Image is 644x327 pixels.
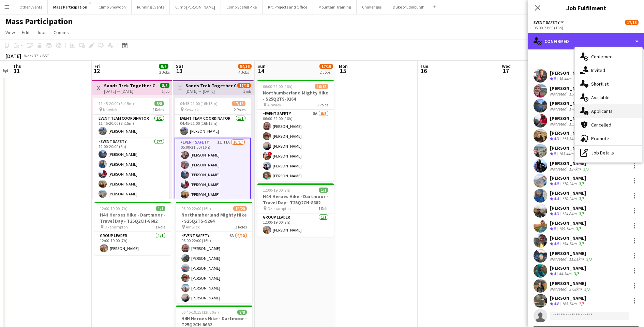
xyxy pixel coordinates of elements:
button: Climb [PERSON_NAME] [170,0,221,14]
span: 3 Roles [317,102,328,107]
div: Promote [575,132,642,145]
span: Jobs [36,29,47,35]
span: 06:00-22:00 (16h) [263,84,293,89]
span: 16 [419,67,428,75]
app-job-card: 12:00-19:00 (7h)1/1H4H Heroes Hike - Dartmoor - Travel Day - T25Q2CH-8682 Okehampton1 RoleGroup L... [94,202,171,255]
div: [PERSON_NAME] [550,280,591,286]
button: Running Events [132,0,170,14]
div: 189.1km [557,226,575,232]
span: 5 [554,226,556,231]
span: Thu [13,63,21,69]
app-card-role: Event Team Coordinator1/104:45-21:00 (16h15m)[PERSON_NAME] [175,115,251,138]
span: 06:00-22:00 (16h) [181,206,211,211]
div: Cancelled [575,118,642,132]
a: Jobs [34,28,49,37]
span: Comms [54,29,69,35]
span: Keswick [103,107,117,112]
span: Week 37 [23,53,40,58]
div: Not rated [550,256,568,262]
div: 04:45-21:00 (16h15m)17/18 Keswick2 RolesEvent Team Coordinator1/104:45-21:00 (16h15m)[PERSON_NAME... [175,98,251,199]
span: 8/8 [160,83,169,88]
span: 1/1 [319,188,328,193]
div: 156.8km [568,91,585,96]
app-card-role: Event Safety7/712:00-20:00 (8h)[PERSON_NAME][PERSON_NAME][PERSON_NAME][PERSON_NAME][PERSON_NAME] [93,138,169,220]
span: 1/1 [156,206,165,211]
div: [PERSON_NAME] [550,100,593,106]
span: Wed [502,63,511,69]
div: [PERSON_NAME] [550,160,590,166]
div: 115.3km [560,136,578,142]
div: [PERSON_NAME] [550,235,586,241]
span: Fri [94,63,100,69]
div: 4 Jobs [238,70,251,75]
span: 4.3 [554,136,559,141]
div: Available [575,91,642,104]
app-job-card: 06:00-22:00 (16h)16/18Northumberland Mighty Hike - S25Q2TS-9264 Alnwick3 RolesEvent Safety8A6/806... [257,80,334,181]
div: Not rated [550,166,568,172]
div: Confirmed [575,50,642,63]
div: [PERSON_NAME] [550,190,586,196]
div: [PERSON_NAME] [550,265,586,271]
div: [PERSON_NAME] [550,205,586,211]
span: Alnwick [186,224,200,229]
span: 17/18 [625,20,639,25]
button: Other Events [14,0,48,14]
app-skills-label: 3/3 [579,181,585,186]
app-card-role: Event Team Coordinator1/111:45-20:00 (8h15m)[PERSON_NAME] [93,115,169,138]
span: 15 [338,67,348,75]
span: 16/18 [315,84,328,89]
span: 5 [554,151,556,156]
h3: H4H Heroes Hike - Dartmoor - Travel Day - T25Q2CH-8682 [94,212,171,224]
app-skills-label: 3/3 [574,271,580,276]
div: 159.2km [568,121,585,127]
span: Tue [420,63,428,69]
span: 17/18 [237,83,251,88]
div: 165.7km [560,301,578,307]
div: 37.8km [568,286,583,292]
span: 17 [501,67,511,75]
div: 44.3km [557,271,573,277]
span: 13 [175,67,183,75]
app-job-card: 12:00-19:00 (7h)1/1H4H Heroes Hike - Dartmoor - Travel Day - T25Q2CH-8682 Okehampton1 RoleGroup L... [257,183,334,237]
div: Invited [575,63,642,77]
span: 12:00-19:00 (7h) [100,206,128,211]
div: Job Details [575,146,642,160]
div: BST [42,53,49,58]
app-job-card: 11:45-20:00 (8h15m)8/8 Keswick2 RolesEvent Team Coordinator1/111:45-20:00 (8h15m)[PERSON_NAME]Eve... [93,98,169,199]
div: Shortlist [575,77,642,91]
div: 38.4km [557,76,573,82]
div: Not rated [550,121,568,127]
span: ! [268,152,272,156]
div: Not rated [550,91,568,96]
div: [PERSON_NAME] [550,250,593,256]
div: 170.2km [560,196,578,202]
app-card-role: Group Leader1/112:00-19:00 (7h)[PERSON_NAME] [94,232,171,255]
span: Keswick [184,107,199,112]
div: 1 job [162,88,169,94]
div: [PERSON_NAME] [550,295,586,301]
span: Okehampton [267,206,291,211]
div: 176.8km [568,106,585,112]
div: Confirmed [528,33,644,49]
span: 4 [554,271,556,276]
div: 2 Jobs [159,70,170,75]
div: 154.7km [560,241,578,247]
span: Mon [339,63,348,69]
a: Comms [51,28,72,37]
span: Okehampton [104,224,128,229]
h3: Sands Trek Together Challenge - S25Q2CH-9384 [104,83,155,89]
div: [PERSON_NAME] [550,220,586,226]
app-job-card: 06:00-22:00 (16h)19/20Northumberland Mighty Hike - S25Q2TS-9264 Alnwick3 RolesEvent Safety6A9/100... [176,202,252,303]
span: 1 Role [318,206,328,211]
app-skills-label: 2/3 [579,301,585,306]
div: 137km [568,166,582,172]
button: Duke of Edinburgh [387,0,430,14]
span: 4.8 [554,301,559,306]
span: 17/19 [319,64,333,69]
button: Mass Participation [48,0,93,14]
span: 12:00-19:00 (7h) [263,188,290,193]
